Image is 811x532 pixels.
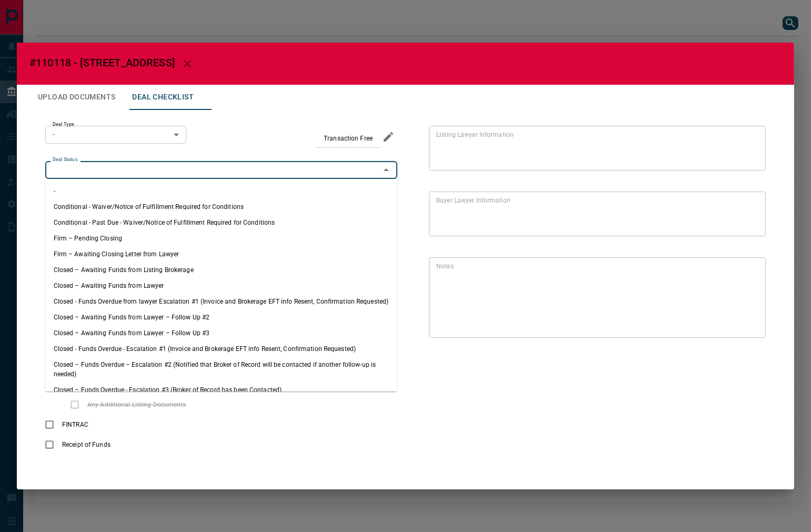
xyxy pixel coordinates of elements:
[45,183,397,199] li: -
[45,126,186,144] div: -
[436,196,754,232] textarea: text field
[45,325,397,341] li: Closed – Awaiting Funds from Lawyer – Follow Up #3
[45,278,397,294] li: Closed – Awaiting Funds from Lawyer
[379,128,397,146] button: edit
[379,163,394,177] button: Close
[29,85,124,110] button: Upload Documents
[29,56,175,69] span: #110118 - [STREET_ADDRESS]
[45,309,397,325] li: Closed – Awaiting Funds from Lawyer – Follow Up #2
[45,199,397,215] li: Conditional - Waiver/Notice of Fulfillment Required for Conditions
[53,121,74,128] label: Deal Type
[45,294,397,309] li: Closed - Funds Overdue from lawyer Escalation #1 (Invoice and Brokerage EFT info Resent, Confirma...
[45,215,397,230] li: Conditional - Past Due - Waiver/Notice of Fulfillment Required for Conditions
[45,382,397,398] li: Closed – Funds Overdue - Escalation #3 (Broker of Record has been Contacted)
[59,420,91,429] span: FINTRAC
[53,156,77,163] label: Deal Status
[45,341,397,357] li: Closed - Funds Overdue - Escalation #1 (Invoice and Brokerage EFT info Resent, Confirmation Reque...
[45,230,397,246] li: Firm – Pending Closing
[59,440,113,449] span: Receipt of Funds
[436,130,754,166] textarea: text field
[124,85,202,110] button: Deal Checklist
[436,262,754,333] textarea: text field
[45,357,397,382] li: Closed – Funds Overdue – Escalation #2 (Notified that Broker of Record will be contacted if anoth...
[85,400,189,409] span: Any Additional Listing Documents
[45,246,397,262] li: Firm – Awaiting Closing Letter from Lawyer
[45,262,397,278] li: Closed – Awaiting Funds from Listing Brokerage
